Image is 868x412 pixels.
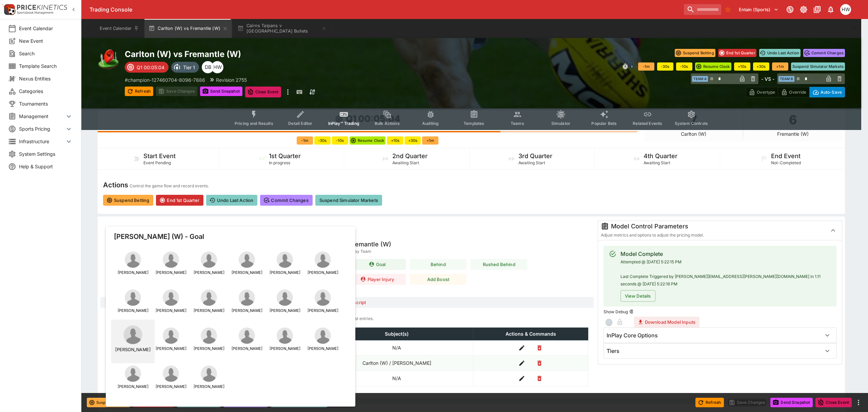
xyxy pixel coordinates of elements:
img: Madeleine Guerin [163,289,179,306]
img: Lila Keck [315,289,331,306]
span: [PERSON_NAME] [308,347,338,355]
img: Mimi Hill [277,289,293,306]
button: Madeline Hendrie[PERSON_NAME] [228,284,266,322]
button: Jessica Good[PERSON_NAME] [304,246,342,284]
img: Dayna Finn [201,251,217,268]
img: Lily Goss [125,289,141,306]
img: Darcy Vescio [163,366,179,382]
img: Madeline Hendrie [239,289,255,306]
span: [PERSON_NAME] [270,270,300,279]
img: Brooke Vickers [201,366,217,382]
span: [PERSON_NAME] [156,308,186,317]
span: [PERSON_NAME] [194,270,224,279]
span: [PERSON_NAME] [194,308,224,317]
img: Harriet Cordner [163,251,179,268]
button: Mimi Hill[PERSON_NAME] [266,284,304,322]
p: [PERSON_NAME] (W) - Goal [114,232,347,241]
img: Jessica Good [315,251,331,268]
span: [PERSON_NAME] [118,270,149,279]
span: [PERSON_NAME] [118,308,149,317]
img: Meg Robertson [201,327,217,344]
button: Lily Goss[PERSON_NAME] [114,284,152,322]
img: Erone Fitzpatrick [277,251,293,268]
img: Keeley Sherar [277,327,293,344]
button: Dayna Finn[PERSON_NAME] [190,246,228,284]
img: Amelia Velardo [125,366,141,382]
button: Meg Robertson[PERSON_NAME] [190,322,228,360]
span: [PERSON_NAME] [232,308,262,317]
button: Amelia Velardo[PERSON_NAME] [114,360,152,398]
span: [PERSON_NAME] [115,347,151,357]
span: [PERSON_NAME] [270,308,300,317]
button: Keeley Sherar[PERSON_NAME] [266,322,304,360]
span: [PERSON_NAME] [194,385,224,393]
button: Keeley Skepper[PERSON_NAME] [304,322,342,360]
button: Poppy Scholz[PERSON_NAME] [228,322,266,360]
button: Harriet Cordner[PERSON_NAME] [152,246,190,284]
button: Sophie McKay[PERSON_NAME] [111,320,155,363]
img: Breann Harrington [201,289,217,306]
span: [PERSON_NAME] [308,270,338,279]
button: Tara Bohanna[PERSON_NAME] [114,246,152,284]
button: Madeleine Guerin[PERSON_NAME] [152,284,190,322]
button: Darcy Vescio[PERSON_NAME] [152,360,190,398]
span: [PERSON_NAME] [232,347,262,355]
span: [PERSON_NAME] [270,347,300,355]
span: [PERSON_NAME] [156,270,186,279]
span: [PERSON_NAME] [194,347,224,355]
img: Aisling Reidy [163,327,179,344]
img: Sophie McKay [123,325,142,344]
button: Breann Harrington[PERSON_NAME] [190,284,228,322]
span: [PERSON_NAME] [232,270,262,279]
button: Ciara Fitzgerald[PERSON_NAME] [228,246,266,284]
span: [PERSON_NAME] [118,385,149,393]
span: [PERSON_NAME] [156,385,186,393]
img: Poppy Scholz [239,327,255,344]
img: Ciara Fitzgerald [239,251,255,268]
img: Tara Bohanna [125,251,141,268]
button: Erone Fitzpatrick[PERSON_NAME] [266,246,304,284]
button: Aisling Reidy[PERSON_NAME] [152,322,190,360]
button: Brooke Vickers[PERSON_NAME] [190,360,228,398]
span: [PERSON_NAME] [156,347,186,355]
img: Keeley Skepper [315,327,331,344]
span: [PERSON_NAME] [308,308,338,317]
button: Lila Keck[PERSON_NAME] [304,284,342,322]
